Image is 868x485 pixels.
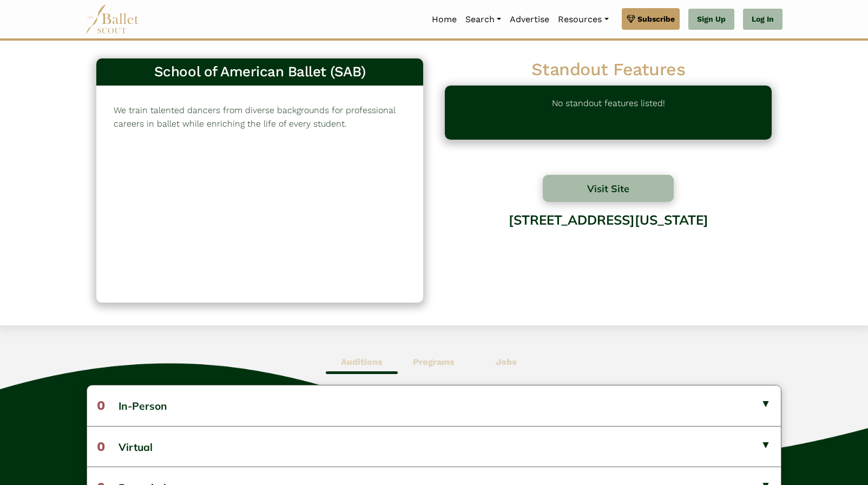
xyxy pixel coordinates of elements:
[428,8,461,31] a: Home
[105,63,415,81] h3: School of American Ballet (SAB)
[341,357,383,367] b: Auditions
[496,357,517,367] b: Jobs
[637,13,675,25] span: Subscribe
[743,9,782,30] a: Log In
[97,439,105,454] span: 0
[622,8,680,30] a: Subscribe
[413,357,455,367] b: Programs
[688,9,734,30] a: Sign Up
[97,398,105,413] span: 0
[552,96,665,129] p: No standout features listed!
[87,426,780,467] button: 0Virtual
[114,103,406,131] p: We train talented dancers from diverse backgrounds for professional careers in ballet while enric...
[505,8,554,31] a: Advertise
[445,204,772,291] div: [STREET_ADDRESS][US_STATE]
[87,385,780,425] button: 0In-Person
[461,8,505,31] a: Search
[627,13,635,25] img: gem.svg
[445,58,772,81] h2: Standout Features
[543,175,674,202] button: Visit Site
[554,8,613,31] a: Resources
